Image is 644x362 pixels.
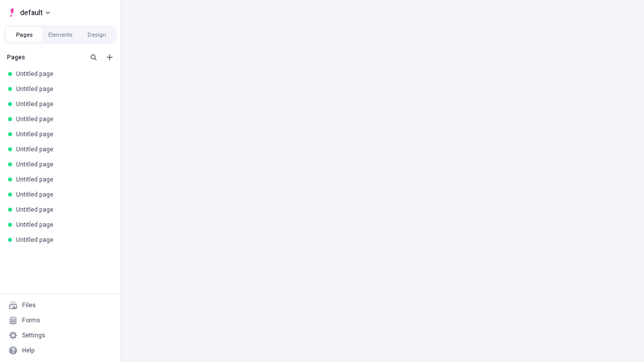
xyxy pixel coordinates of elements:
[104,51,116,63] button: Add new
[16,145,109,153] div: Untitled page
[7,53,84,61] div: Pages
[22,316,40,324] div: Forms
[16,100,109,108] div: Untitled page
[4,5,54,20] button: Select site
[16,236,109,244] div: Untitled page
[16,191,109,199] div: Untitled page
[16,85,109,93] div: Untitled page
[16,70,109,78] div: Untitled page
[6,27,42,42] button: Pages
[16,175,109,184] div: Untitled page
[22,301,36,309] div: Files
[16,130,109,138] div: Untitled page
[20,7,43,19] span: default
[16,160,109,168] div: Untitled page
[22,346,35,354] div: Help
[78,27,115,42] button: Design
[16,221,109,229] div: Untitled page
[22,331,45,339] div: Settings
[16,115,109,123] div: Untitled page
[42,27,78,42] button: Elements
[16,206,109,214] div: Untitled page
